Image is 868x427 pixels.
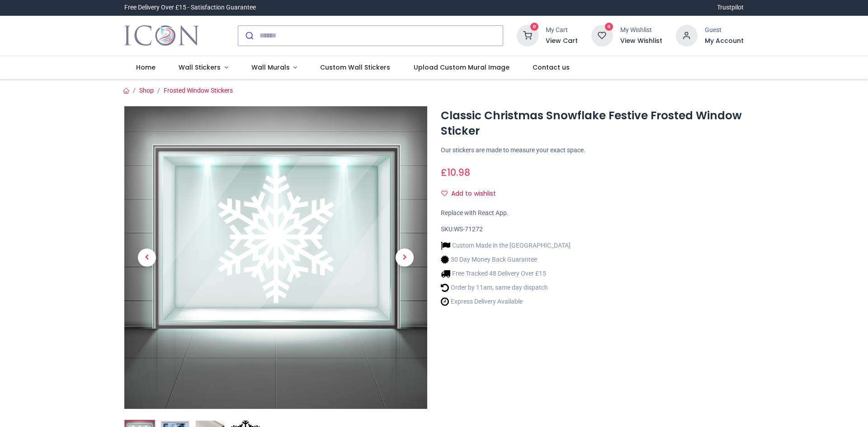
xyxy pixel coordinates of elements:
[441,186,504,202] button: Add to wishlistAdd to wishlist
[179,63,221,72] span: Wall Stickers
[533,63,570,72] span: Contact us
[620,37,662,46] a: View Wishlist
[124,106,427,409] img: Classic Christmas Snowflake Festive Frosted Window Sticker
[517,31,538,38] a: 0
[124,23,199,48] a: Logo of Icon Wall Stickers
[705,37,744,46] a: My Account
[136,63,156,72] span: Home
[124,151,170,363] a: Previous
[414,63,509,72] span: Upload Custom Mural Image
[441,283,571,292] li: Order by 11am, same day dispatch
[441,146,744,155] p: Our stickers are made to measure your exact space.
[530,23,539,31] sup: 0
[441,190,448,197] i: Add to wishlist
[620,26,662,35] div: My Wishlist
[705,26,744,35] div: Guest
[546,26,578,35] div: My Cart
[164,87,233,94] a: Frosted Window Stickers
[382,151,427,363] a: Next
[139,87,154,94] a: Shop
[441,255,571,264] li: 30 Day Money Back Guarantee
[605,23,613,31] sup: 0
[167,56,240,80] a: Wall Stickers
[441,269,571,278] li: Free Tracked 48 Delivery Over £15
[447,166,470,179] span: 10.98
[441,209,744,218] div: Replace with React App.
[251,63,290,72] span: Wall Murals
[591,31,613,38] a: 0
[441,108,744,139] h1: Classic Christmas Snowflake Festive Frosted Window Sticker
[717,3,744,12] a: Trustpilot
[441,166,470,179] span: £
[124,23,199,48] img: Icon Wall Stickers
[320,63,390,72] span: Custom Wall Stickers
[396,249,414,267] span: Next
[454,225,483,233] span: WS-71272
[138,249,156,267] span: Previous
[238,26,259,46] button: Submit
[441,225,744,234] div: SKU:
[441,241,571,250] li: Custom Made in the [GEOGRAPHIC_DATA]
[124,3,256,12] div: Free Delivery Over £15 - Satisfaction Guarantee
[441,297,571,306] li: Express Delivery Available
[240,56,309,80] a: Wall Murals
[546,37,578,46] a: View Cart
